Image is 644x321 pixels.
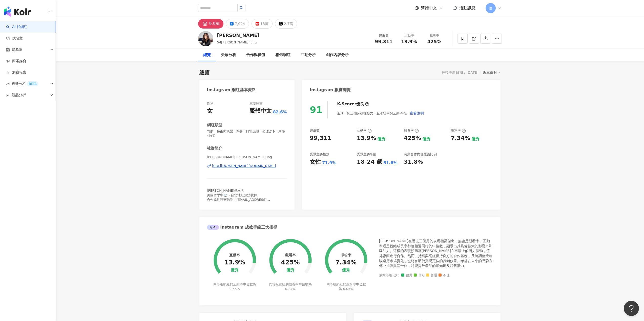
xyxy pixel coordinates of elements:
span: 0.55% [230,287,240,291]
div: 商業合作內容覆蓋比例 [404,152,437,157]
div: 9.9萬 [209,20,220,27]
div: 合作與價值 [246,52,265,58]
span: search [240,6,243,10]
div: 成效等級 ： [379,274,493,277]
div: 網紅類型 [207,122,222,128]
div: 優良 [356,101,364,107]
img: logo [4,7,31,17]
div: 女性 [310,158,321,166]
div: 近期一到三個月積極發文，且漲粉率與互動率高。 [337,108,424,118]
div: 31.8% [404,158,423,166]
span: 資源庫 [12,44,22,55]
div: 優秀 [231,268,239,273]
button: 13萬 [252,19,273,29]
div: 主要語言 [250,101,263,106]
a: [URL][DOMAIN_NAME][DOMAIN_NAME] [207,164,287,168]
div: 優秀 [471,136,480,142]
div: 社群簡介 [207,146,222,151]
button: 7,024 [226,19,249,29]
div: 女 [207,107,213,115]
div: 受眾分析 [221,52,236,58]
span: 82.6% [273,109,287,115]
iframe: Help Scout Beacon - Open [624,301,639,316]
div: 最後更新日期：[DATE] [442,70,478,75]
div: 追蹤數 [374,33,393,38]
span: 彩妝 · 藝術與娛樂 · 保養 · 日常話題 · 命理占卜 · 穿搭 · 旅遊 [207,129,287,138]
div: Instagram 成效等級三大指標 [207,225,277,230]
div: 13.9% [357,134,376,142]
a: searchAI 找網紅 [6,24,27,30]
div: 漲粉率 [341,253,351,257]
div: 優秀 [286,268,295,273]
a: 找貼文 [6,36,23,41]
div: Instagram 網紅基本資料 [207,87,256,93]
div: 總覽 [203,52,211,58]
span: 0.24% [285,287,296,291]
div: 優秀 [422,136,430,142]
div: 性別 [207,101,214,106]
div: 總覽 [199,69,210,76]
div: 91 [310,105,322,115]
span: 競品分析 [12,89,26,101]
span: 活動訊息 [459,6,475,10]
div: 優秀 [377,136,385,142]
div: 13.9% [224,259,245,266]
div: 71.9% [322,160,336,166]
div: 7.34% [451,134,470,142]
img: KOL Avatar [198,31,213,46]
div: 互動率 [229,253,240,257]
div: 18-24 歲 [357,158,382,166]
div: Instagram 數據總覽 [310,87,351,93]
span: 13.9% [401,39,417,44]
div: 7.34% [336,259,357,266]
button: 9.9萬 [198,19,223,29]
div: 2.7萬 [284,20,293,27]
div: BETA [27,81,38,86]
a: 洞察報告 [6,70,26,75]
span: 普通 [426,274,437,277]
span: 達 [489,5,492,11]
div: 7,024 [235,20,245,27]
div: 觀看率 [425,33,444,38]
div: 創作內容分析 [326,52,349,58]
div: [PERSON_NAME] [217,32,259,38]
span: rise [6,82,10,86]
span: -0.05% [342,287,354,291]
div: 51.6% [383,160,398,166]
div: K-Score : [337,101,369,107]
div: 99,311 [310,134,331,142]
div: 425% [404,134,421,142]
div: 受眾主要年齡 [357,152,377,157]
span: 不佳 [439,274,450,277]
div: 優秀 [342,268,350,273]
div: 觀看率 [285,253,296,257]
span: 425% [427,39,442,44]
span: 54[PERSON_NAME].jung [217,40,257,44]
span: 趨勢分析 [12,78,38,89]
div: AI [207,225,219,230]
span: 查看說明 [410,111,424,115]
div: 追蹤數 [310,128,320,133]
span: 繁體中文 [421,5,437,11]
a: 商案媒合 [6,59,26,64]
div: 近三個月 [483,69,501,76]
div: 相似網紅 [275,52,290,58]
div: 互動率 [357,128,372,133]
div: 同等級網紅的觀看率中位數為 [268,282,313,291]
span: 良好 [414,274,425,277]
div: [PERSON_NAME]在過去三個月的表現相當傑出，無論是觀看率、互動率還是粉絲成長率都遠超過同行的中位數，顯示出其具備強大的影響力和吸引力。這樣的表現預示著[PERSON_NAME]在市場上... [379,239,493,268]
div: 互動分析 [301,52,316,58]
div: 漲粉率 [451,128,466,133]
div: 觀看率 [404,128,419,133]
div: 繁體中文 [250,107,272,115]
button: 查看說明 [409,108,424,118]
span: 優秀 [401,274,412,277]
div: 同等級網紅的互動率中位數為 [213,282,257,291]
span: [PERSON_NAME]| [PERSON_NAME].jung [207,155,287,159]
div: 425% [281,259,300,266]
div: 互動率 [400,33,419,38]
div: 受眾主要性別 [310,152,329,157]
span: [PERSON_NAME]是本名 美國留學中🛫（台北地址無法收件） 合作邀約請寄信到：[EMAIL_ADDRESS][DOMAIN_NAME] [207,189,270,206]
div: 13萬 [260,20,268,27]
div: 同等級網紅的漲粉率中位數為 [324,282,368,291]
